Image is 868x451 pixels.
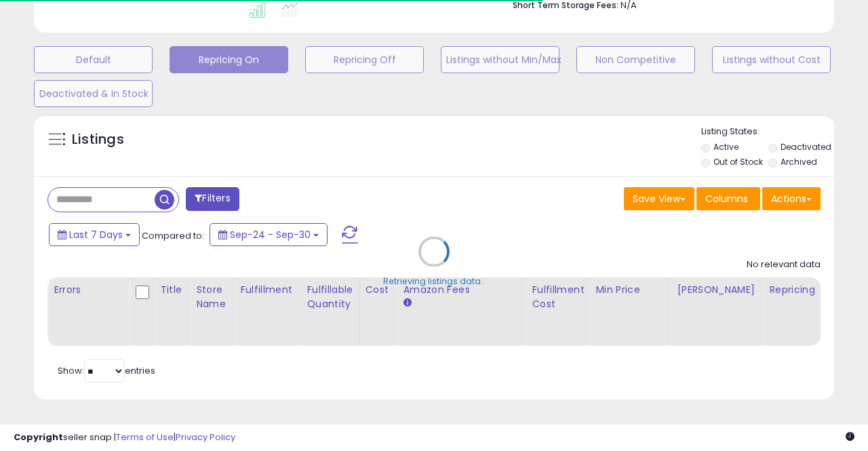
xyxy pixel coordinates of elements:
a: Terms of Use [116,431,174,444]
strong: Copyright [14,431,63,444]
button: Listings without Min/Max [441,46,559,73]
button: Listings without Cost [712,46,831,73]
button: Default [34,46,153,73]
button: Deactivated & In Stock [34,80,153,107]
div: seller snap | | [14,431,235,444]
button: Repricing On [170,46,288,73]
a: Privacy Policy [176,431,235,444]
div: Retrieving listings data.. [383,275,485,288]
button: Repricing Off [305,46,424,73]
button: Non Competitive [576,46,695,73]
